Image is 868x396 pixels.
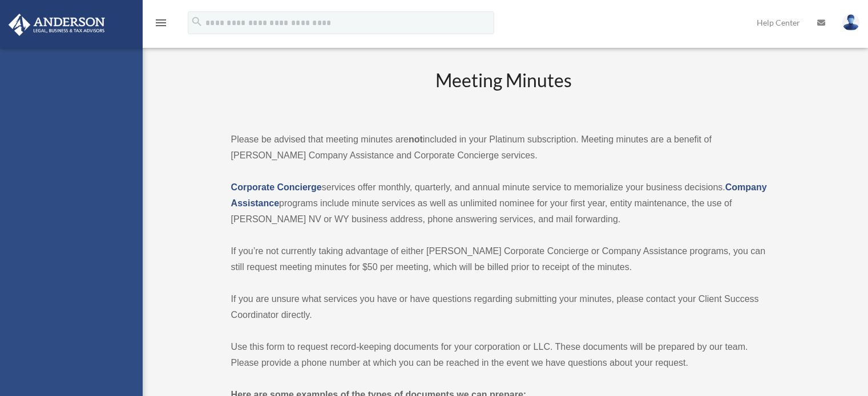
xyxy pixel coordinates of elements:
p: services offer monthly, quarterly, and annual minute service to memorialize your business decisio... [231,179,777,227]
i: search [191,15,203,28]
p: If you’re not currently taking advantage of either [PERSON_NAME] Corporate Concierge or Company A... [231,243,777,275]
a: Company Assistance [231,182,767,208]
p: Please be advised that meeting minutes are included in your Platinum subscription. Meeting minute... [231,132,777,164]
a: Corporate Concierge [231,182,322,192]
img: Anderson Advisors Platinum Portal [5,14,108,36]
p: Use this form to request record-keeping documents for your corporation or LLC. These documents wi... [231,339,777,371]
p: If you are unsure what services you have or have questions regarding submitting your minutes, ple... [231,291,777,323]
img: User Pic [842,14,859,31]
i: menu [154,16,168,30]
a: menu [154,20,168,30]
strong: not [409,134,423,144]
h2: Meeting Minutes [231,68,777,115]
